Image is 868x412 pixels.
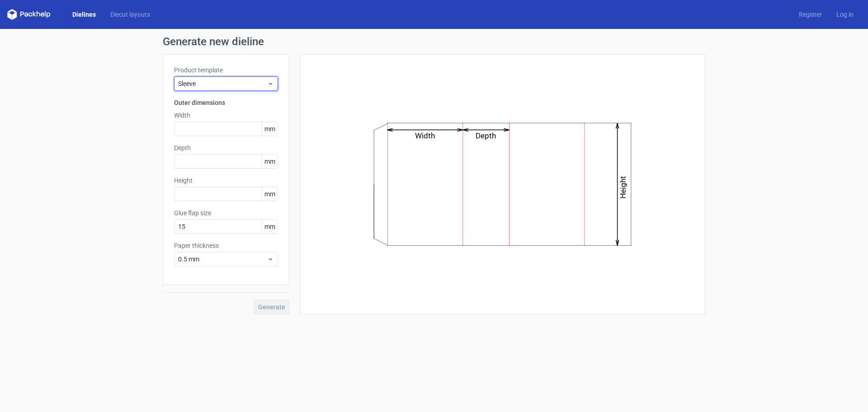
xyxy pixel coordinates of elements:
[178,255,267,264] span: 0.5 mm
[103,10,157,19] a: Diecut layouts
[262,220,278,233] span: mm
[619,176,628,199] text: Height
[262,155,278,168] span: mm
[65,10,103,19] a: Dielines
[174,176,278,185] label: Height
[174,66,278,75] label: Product template
[174,143,278,152] label: Depth
[163,36,705,47] h1: Generate new dieline
[792,10,829,19] a: Register
[174,241,278,250] label: Paper thickness
[174,208,278,218] label: Glue flap size
[178,79,267,88] span: Sleeve
[262,187,278,201] span: mm
[262,122,278,136] span: mm
[476,131,496,140] text: Depth
[415,131,435,140] text: Width
[174,111,278,120] label: Width
[174,98,278,107] h3: Outer dimensions
[829,10,861,19] a: Log in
